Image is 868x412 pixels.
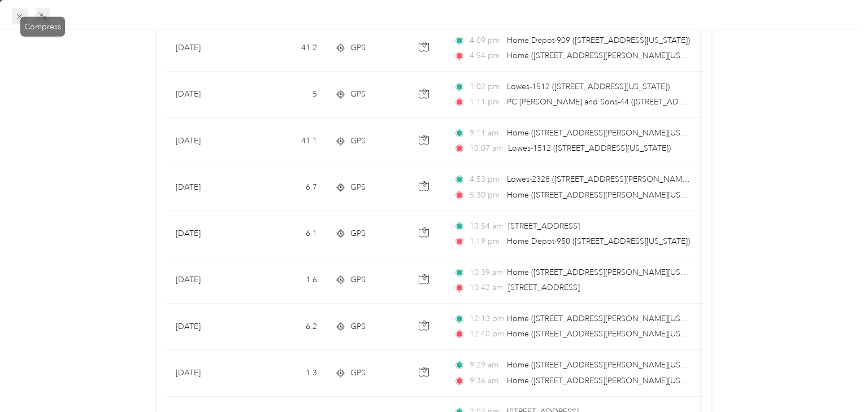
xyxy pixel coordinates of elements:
td: 41.1 [251,118,326,164]
td: 5 [251,72,326,118]
span: 10:07 am [470,142,503,155]
span: 10:54 am [470,220,503,233]
span: PC [PERSON_NAME] and Sons-44 ([STREET_ADDRESS][US_STATE]) [507,97,749,107]
td: [DATE] [167,304,251,350]
span: 10:42 am [470,282,503,294]
span: GPS [350,367,366,379]
span: Lowes-1512 ([STREET_ADDRESS][US_STATE]) [508,143,671,153]
td: [DATE] [167,72,251,118]
span: 1:19 pm [470,235,502,248]
span: Home ([STREET_ADDRESS][PERSON_NAME][US_STATE]) [507,360,711,370]
span: GPS [350,88,366,100]
span: 5:30 pm [470,189,502,201]
span: 10:39 am [470,266,502,279]
span: [STREET_ADDRESS] [508,283,580,292]
span: 9:36 am [470,375,502,387]
span: Home Depot-909 ([STREET_ADDRESS][US_STATE]) [507,36,690,45]
td: 1.6 [251,257,326,304]
span: Lowes-1512 ([STREET_ADDRESS][US_STATE]) [507,82,670,91]
td: [DATE] [167,25,251,72]
span: Home ([STREET_ADDRESS][PERSON_NAME][US_STATE]) [507,128,711,138]
td: [DATE] [167,257,251,304]
td: [DATE] [167,164,251,211]
span: Home ([STREET_ADDRESS][PERSON_NAME][US_STATE]) [507,51,711,60]
span: Home ([STREET_ADDRESS][PERSON_NAME][US_STATE]) [507,268,711,277]
span: 1:02 pm [470,81,502,93]
span: 4:54 pm [470,50,502,62]
span: Home Depot-950 ([STREET_ADDRESS][US_STATE]) [507,236,690,246]
td: 6.7 [251,164,326,211]
span: GPS [350,42,366,54]
span: Home ([STREET_ADDRESS][PERSON_NAME][US_STATE]) [507,376,711,385]
div: Compress [20,17,65,37]
span: 1:11 pm [470,96,502,108]
iframe: Everlance-gr Chat Button Frame [805,349,868,412]
span: 4:53 pm [470,173,502,186]
span: GPS [350,135,366,147]
span: GPS [350,227,366,240]
span: 4:09 pm [470,34,502,47]
td: 6.2 [251,304,326,350]
span: 12:13 pm [470,313,502,325]
td: [DATE] [167,211,251,257]
span: Lowes-2328 ([STREET_ADDRESS][PERSON_NAME][US_STATE]) [507,174,732,184]
span: Home ([STREET_ADDRESS][PERSON_NAME][US_STATE]) [507,329,711,339]
td: 41.2 [251,25,326,72]
span: Home ([STREET_ADDRESS][PERSON_NAME][US_STATE]) [507,314,711,323]
span: GPS [350,321,366,333]
span: GPS [350,181,366,194]
td: 6.1 [251,211,326,257]
span: GPS [350,274,366,286]
td: [DATE] [167,118,251,164]
span: 9:29 am [470,359,502,371]
span: 12:40 pm [470,328,502,340]
span: 9:11 am [470,127,502,139]
span: Home ([STREET_ADDRESS][PERSON_NAME][US_STATE]) [507,190,711,200]
td: [DATE] [167,350,251,396]
span: [STREET_ADDRESS] [508,221,580,231]
td: 1.3 [251,350,326,396]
